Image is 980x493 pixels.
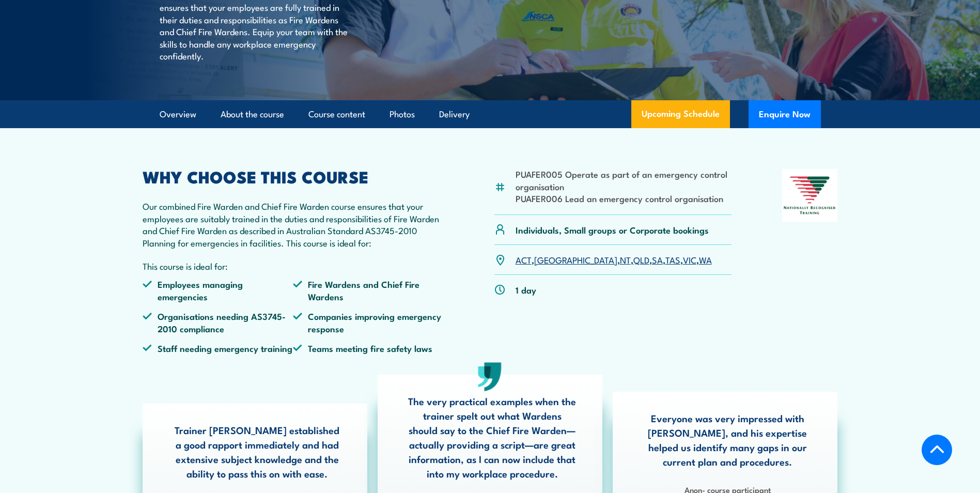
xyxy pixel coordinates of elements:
p: , , , , , , , [516,254,712,266]
a: VIC [683,253,696,266]
a: QLD [633,253,649,266]
p: Everyone was very impressed with [PERSON_NAME], and his expertise helped us identify many gaps in... [643,411,812,469]
li: Fire Wardens and Chief Fire Wardens [293,278,444,302]
a: NT [620,253,631,266]
p: This course is ideal for: [143,260,444,272]
a: Upcoming Schedule [631,100,730,128]
li: PUAFER006 Lead an emergency control organisation [516,192,732,204]
li: Staff needing emergency training [143,342,293,354]
li: Organisations needing AS3745-2010 compliance [143,310,293,334]
p: Our combined Fire Warden and Chief Fire Warden course ensures that your employees are suitably tr... [143,200,444,249]
li: Companies improving emergency response [293,310,444,334]
a: Photos [390,101,415,128]
a: SA [652,253,663,266]
a: About the course [221,101,284,128]
a: [GEOGRAPHIC_DATA] [534,253,617,266]
a: TAS [665,253,680,266]
p: The very practical examples when the trainer spelt out what Wardens should say to the Chief Fire ... [408,394,577,481]
li: Teams meeting fire safety laws [293,342,444,354]
a: ACT [516,253,532,266]
p: Trainer [PERSON_NAME] established a good rapport immediately and had extensive subject knowledge ... [173,423,341,481]
h2: WHY CHOOSE THIS COURSE [143,169,444,183]
li: Employees managing emergencies [143,278,293,302]
a: Overview [160,101,196,128]
p: Individuals, Small groups or Corporate bookings [516,224,709,236]
a: WA [699,253,712,266]
a: Delivery [439,101,470,128]
a: Course content [308,101,365,128]
li: PUAFER005 Operate as part of an emergency control organisation [516,168,732,192]
img: Nationally Recognised Training logo. [782,169,838,222]
p: 1 day [516,284,536,296]
button: Enquire Now [749,100,821,128]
